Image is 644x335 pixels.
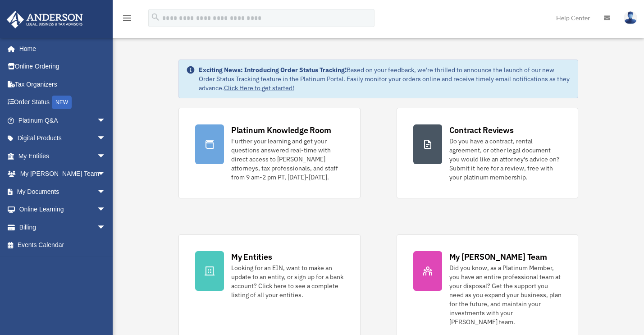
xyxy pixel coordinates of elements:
a: menu [122,16,132,23]
a: Contract Reviews Do you have a contract, rental agreement, or other legal document you would like... [397,108,579,198]
span: arrow_drop_down [97,201,115,219]
i: menu [122,13,132,23]
img: Anderson Advisors Platinum Portal [4,11,86,28]
div: Further your learning and get your questions answered real-time with direct access to [PERSON_NAM... [231,137,344,182]
a: My Entitiesarrow_drop_down [6,147,119,165]
a: Platinum Knowledge Room Further your learning and get your questions answered real-time with dire... [178,108,361,198]
span: arrow_drop_down [97,218,115,237]
img: User Pic [624,11,637,24]
span: arrow_drop_down [97,129,115,148]
i: search [151,12,160,22]
span: arrow_drop_down [97,111,115,130]
div: My [PERSON_NAME] Team [449,251,547,262]
a: Home [6,40,115,58]
div: Contract Reviews [449,124,514,136]
div: NEW [52,96,72,109]
div: Did you know, as a Platinum Member, you have an entire professional team at your disposal? Get th... [449,263,562,326]
div: Looking for an EIN, want to make an update to an entity, or sign up for a bank account? Click her... [231,263,344,299]
a: My Documentsarrow_drop_down [6,183,119,201]
a: Online Ordering [6,58,119,76]
a: Tax Organizers [6,75,119,93]
a: Platinum Q&Aarrow_drop_down [6,111,119,129]
span: arrow_drop_down [97,165,115,184]
a: Events Calendar [6,236,119,254]
div: My Entities [231,251,272,262]
span: arrow_drop_down [97,183,115,201]
a: Digital Productsarrow_drop_down [6,129,119,147]
a: Order StatusNEW [6,93,119,112]
div: Do you have a contract, rental agreement, or other legal document you would like an attorney's ad... [449,137,562,182]
a: My [PERSON_NAME] Teamarrow_drop_down [6,165,119,183]
a: Online Learningarrow_drop_down [6,201,119,219]
a: Billingarrow_drop_down [6,218,119,236]
div: Platinum Knowledge Room [231,124,331,136]
a: Click Here to get started! [224,84,294,92]
strong: Exciting News: Introducing Order Status Tracking! [199,66,347,74]
div: Based on your feedback, we're thrilled to announce the launch of our new Order Status Tracking fe... [199,65,571,92]
span: arrow_drop_down [97,147,115,165]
